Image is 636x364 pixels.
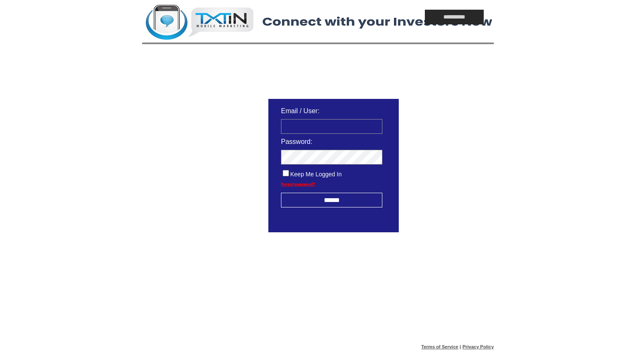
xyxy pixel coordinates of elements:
[460,344,461,349] span: |
[421,344,458,349] a: Terms of Service
[290,171,342,178] span: Keep Me Logged In
[281,107,320,114] span: Email / User:
[423,253,465,264] img: transparent.png
[281,138,313,145] span: Password:
[462,344,494,349] a: Privacy Policy
[281,182,315,186] a: Forgot password?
